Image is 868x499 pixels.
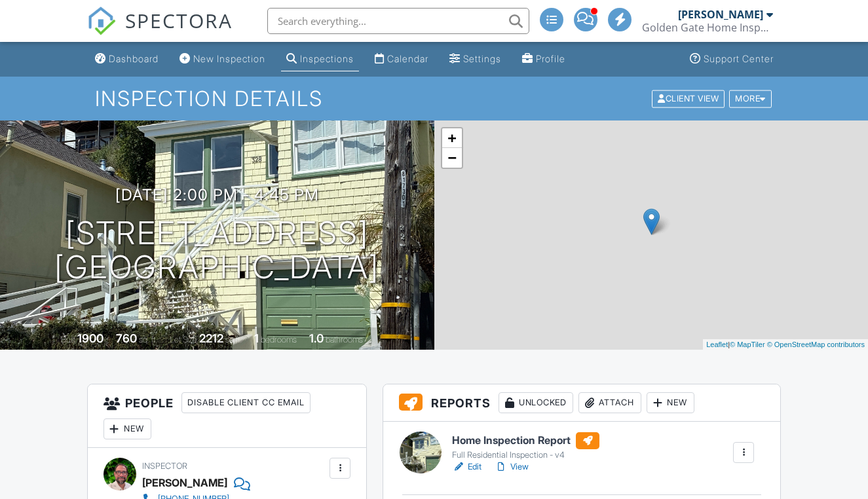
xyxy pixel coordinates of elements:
[267,8,529,34] input: Search everything...
[300,53,354,64] div: Inspections
[678,8,763,21] div: [PERSON_NAME]
[109,53,159,64] div: Dashboard
[142,473,227,492] div: [PERSON_NAME]
[116,331,137,345] div: 760
[309,331,324,345] div: 1.0
[225,335,242,344] span: sq.ft.
[104,418,151,439] div: New
[139,335,157,344] span: sq. ft.
[326,335,363,344] span: bathrooms
[77,331,104,345] div: 1900
[452,460,481,473] a: Edit
[647,392,694,413] div: New
[729,90,772,107] div: More
[517,47,571,71] a: Profile
[463,53,501,64] div: Settings
[115,186,319,204] h3: [DATE] 2:00 pm - 4:45 pm
[499,392,573,413] div: Unlocked
[90,47,164,71] a: Dashboard
[387,53,428,64] div: Calendar
[261,335,297,344] span: bedrooms
[651,93,728,103] a: Client View
[452,450,599,460] div: Full Residential Inspection - v4
[199,331,223,345] div: 2212
[61,335,75,344] span: Built
[730,341,765,348] a: © MapTiler
[495,460,529,473] a: View
[536,53,565,64] div: Profile
[383,384,780,422] h3: Reports
[442,128,462,148] a: Zoom in
[704,53,774,64] div: Support Center
[642,21,773,34] div: Golden Gate Home Inspections
[703,339,868,350] div: |
[95,87,772,110] h1: Inspection Details
[444,47,506,71] a: Settings
[54,216,379,286] h1: [STREET_ADDRESS] [GEOGRAPHIC_DATA]
[578,392,641,413] div: Attach
[281,47,359,71] a: Inspections
[87,18,233,45] a: SPECTORA
[706,341,728,348] a: Leaflet
[685,47,779,71] a: Support Center
[452,432,599,461] a: Home Inspection Report Full Residential Inspection - v4
[369,47,434,71] a: Calendar
[174,47,271,71] a: New Inspection
[767,341,865,348] a: © OpenStreetMap contributors
[254,331,259,345] div: 1
[170,335,197,344] span: Lot Size
[181,392,311,413] div: Disable Client CC Email
[87,7,116,35] img: The Best Home Inspection Software - Spectora
[125,7,233,34] span: SPECTORA
[193,53,265,64] div: New Inspection
[142,461,187,471] span: Inspector
[88,384,367,448] h3: People
[452,432,599,449] h6: Home Inspection Report
[442,148,462,168] a: Zoom out
[652,90,725,107] div: Client View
